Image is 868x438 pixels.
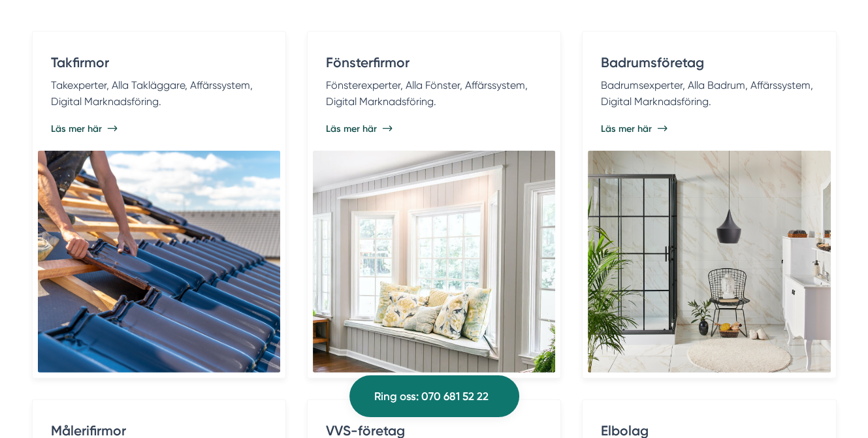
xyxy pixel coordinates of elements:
[51,122,102,135] span: Läs mer här
[349,375,519,417] a: Ring oss: 070 681 52 22
[582,31,836,379] a: Badrumsföretag Badrumsexperter, Alla Badrum, Affärssystem, Digital Marknadsföring. Läs mer här Di...
[51,53,267,77] h4: Takfirmor
[588,151,830,373] img: Digital Marknadsföring till Badrumsföretag
[51,77,267,110] p: Takexperter, Alla Takläggare, Affärssystem, Digital Marknadsföring.
[601,122,652,135] span: Läs mer här
[374,388,489,405] span: Ring oss: 070 681 52 22
[326,53,542,77] h4: Fönsterfirmor
[601,77,817,110] p: Badrumsexperter, Alla Badrum, Affärssystem, Digital Marknadsföring.
[307,31,561,379] a: Fönsterfirmor Fönsterexperter, Alla Fönster, Affärssystem, Digital Marknadsföring. Läs mer här Di...
[326,122,377,135] span: Läs mer här
[38,151,280,373] img: Digital Marknadsföring till Takfirmor
[326,77,542,110] p: Fönsterexperter, Alla Fönster, Affärssystem, Digital Marknadsföring.
[32,31,286,379] a: Takfirmor Takexperter, Alla Takläggare, Affärssystem, Digital Marknadsföring. Läs mer här Digital...
[313,151,555,373] img: Digital Marknadsföring till Fönsterfirmor
[601,53,817,77] h4: Badrumsföretag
